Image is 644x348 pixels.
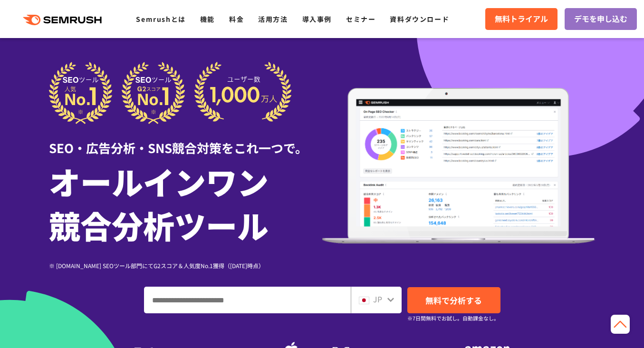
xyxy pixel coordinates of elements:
a: 活用方法 [258,14,288,24]
div: SEO・広告分析・SNS競合対策をこれ一つで。 [49,124,322,157]
a: 料金 [229,14,244,24]
a: 無料トライアル [485,8,557,30]
span: JP [373,293,382,305]
a: デモを申し込む [565,8,637,30]
h1: オールインワン 競合分析ツール [49,159,322,247]
a: 無料で分析する [407,287,500,313]
span: デモを申し込む [574,13,627,25]
span: 無料トライアル [495,13,548,25]
a: Semrushとは [136,14,185,24]
a: セミナー [346,14,375,24]
a: 資料ダウンロード [390,14,449,24]
a: 導入事例 [302,14,332,24]
a: 機能 [200,14,215,24]
span: 無料で分析する [425,294,482,306]
input: ドメイン、キーワードまたはURLを入力してください [144,287,350,313]
div: ※ [DOMAIN_NAME] SEOツール部門にてG2スコア＆人気度No.1獲得（[DATE]時点） [49,261,322,270]
small: ※7日間無料でお試し。自動課金なし。 [407,314,499,323]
